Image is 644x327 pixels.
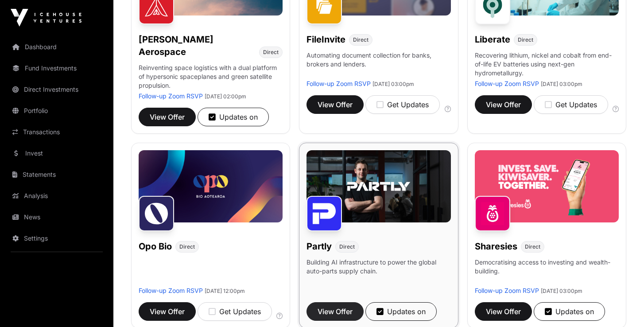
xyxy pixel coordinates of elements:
[7,207,106,227] a: News
[376,99,429,110] div: Get Updates
[486,99,521,110] span: View Offer
[475,302,532,321] button: View Offer
[541,81,582,87] span: [DATE] 03:00pm
[306,51,450,79] p: Automating document collection for banks, brokers and lenders.
[205,93,246,100] span: [DATE] 02:00pm
[179,243,195,250] span: Direct
[198,108,269,126] button: Updates on
[7,58,106,78] a: Fund Investments
[209,112,258,122] div: Updates on
[139,196,174,231] img: Opo Bio
[545,99,597,110] div: Get Updates
[306,150,450,222] img: Partly-Banner.jpg
[139,108,196,126] button: View Offer
[525,243,540,250] span: Direct
[139,33,256,58] h1: [PERSON_NAME] Aerospace
[7,122,106,142] a: Transactions
[534,302,605,321] button: Updates on
[306,95,364,114] button: View Offer
[475,240,517,253] h1: Sharesies
[518,36,533,43] span: Direct
[306,196,342,231] img: Partly
[263,49,279,56] span: Direct
[139,287,203,294] a: Follow-up Zoom RSVP
[353,36,369,43] span: Direct
[475,287,539,294] a: Follow-up Zoom RSVP
[139,240,172,253] h1: Opo Bio
[475,150,619,222] img: Sharesies-Banner.jpg
[372,81,414,87] span: [DATE] 03:00pm
[475,51,619,79] p: Recovering lithium, nickel and cobalt from end-of-life EV batteries using next-gen hydrometallurgy.
[7,229,106,248] a: Settings
[7,165,106,184] a: Statements
[534,95,608,114] button: Get Updates
[7,101,106,121] a: Portfolio
[306,33,345,46] h1: FileInvite
[7,37,106,57] a: Dashboard
[365,302,437,321] button: Updates on
[306,80,371,87] a: Follow-up Zoom RSVP
[306,258,450,286] p: Building AI infrastructure to power the global auto-parts supply chain.
[339,243,355,250] span: Direct
[376,306,426,317] div: Updates on
[7,144,106,163] a: Invest
[475,258,619,286] p: Democratising access to investing and wealth-building.
[318,99,353,110] span: View Offer
[198,302,272,321] button: Get Updates
[475,33,510,46] h1: Liberate
[150,112,185,122] span: View Offer
[150,306,185,317] span: View Offer
[600,284,644,327] iframe: Chat Widget
[541,288,582,294] span: [DATE] 03:00pm
[209,306,261,317] div: Get Updates
[318,306,353,317] span: View Offer
[475,80,539,87] a: Follow-up Zoom RSVP
[7,186,106,206] a: Analysis
[475,196,510,231] img: Sharesies
[486,306,521,317] span: View Offer
[205,288,245,294] span: [DATE] 12:00pm
[139,302,196,321] button: View Offer
[306,302,364,321] button: View Offer
[139,63,283,92] p: Reinventing space logistics with a dual platform of hypersonic spaceplanes and green satellite pr...
[11,9,81,27] img: Icehouse Ventures Logo
[139,150,283,222] img: Opo-Bio-Banner.jpg
[365,95,440,114] button: Get Updates
[306,240,332,253] h1: Partly
[475,95,532,114] button: View Offer
[545,306,594,317] div: Updates on
[7,80,106,99] a: Direct Investments
[139,92,203,100] a: Follow-up Zoom RSVP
